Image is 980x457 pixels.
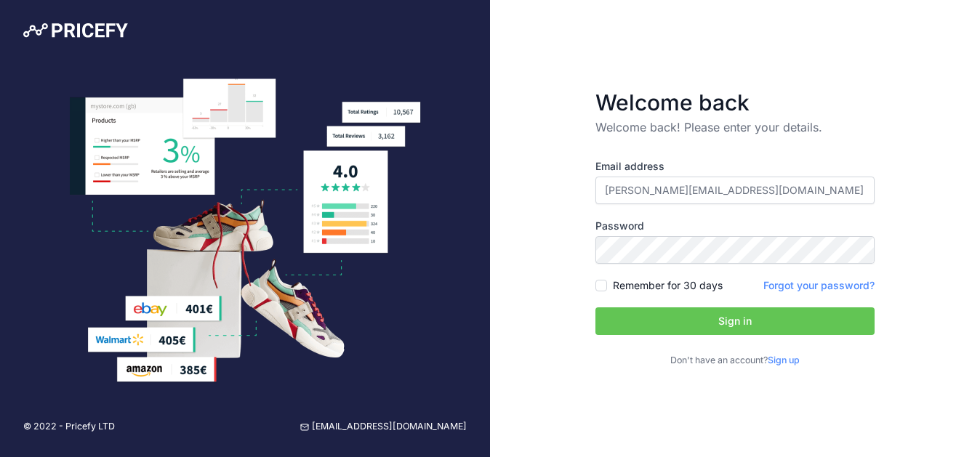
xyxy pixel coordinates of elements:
button: Sign in [595,307,875,335]
a: Sign up [768,355,800,365]
label: Remember for 30 days [613,278,723,293]
h3: Welcome back [595,89,875,116]
img: Pricefy [23,23,128,38]
input: Enter your email [595,177,875,204]
label: Password [595,219,875,233]
a: [EMAIL_ADDRESS][DOMAIN_NAME] [300,420,467,434]
label: Email address [595,159,875,174]
p: Don't have an account? [595,354,875,368]
a: Forgot your password? [763,279,875,291]
p: Welcome back! Please enter your details. [595,118,875,136]
p: © 2022 - Pricefy LTD [23,420,115,434]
